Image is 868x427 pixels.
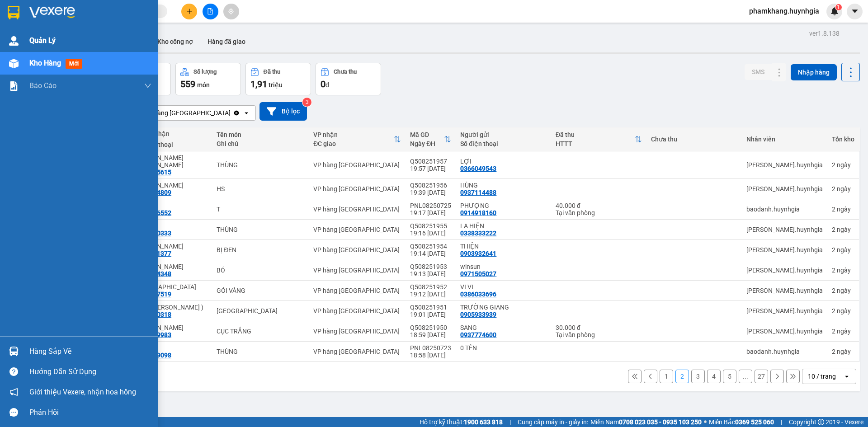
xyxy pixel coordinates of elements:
[321,79,325,89] span: 0
[709,417,774,427] span: Miền Bắc
[704,420,707,424] span: ⚪️
[410,243,451,250] div: Q508251954
[259,102,307,121] button: Bộ lọc
[832,206,854,213] div: 2
[313,287,401,294] div: VP hàng [GEOGRAPHIC_DATA]
[135,154,208,169] div: THANH TÂM CHAY
[809,28,840,38] div: ver 1.8.138
[135,202,208,209] div: BI
[460,230,496,237] div: 0338333222
[832,267,854,274] div: 2
[29,386,136,398] span: Giới thiệu Vexere, nhận hoa hồng
[464,418,503,426] strong: 1900 633 818
[197,81,210,89] span: món
[29,80,57,91] span: Báo cáo
[313,226,401,233] div: VP hàng [GEOGRAPHIC_DATA]
[832,226,854,233] div: 2
[410,250,451,257] div: 19:14 [DATE]
[619,418,702,426] strong: 0708 023 035 - 0935 103 250
[231,108,232,117] input: Selected VP hàng Nha Trang.
[691,370,705,383] button: 3
[460,222,547,230] div: LA HIỆN
[837,328,851,335] span: ngày
[420,417,503,427] span: Hỗ trợ kỹ thuật:
[755,370,768,383] button: 27
[217,348,304,355] div: THÙNG
[791,64,837,80] button: Nhập hàng
[460,263,547,270] div: winsun
[144,82,151,89] span: down
[217,328,304,335] div: CỤC TRẮNG
[410,311,451,318] div: 19:01 [DATE]
[410,304,451,311] div: Q508251951
[745,64,772,80] button: SMS
[217,140,304,147] div: Ghi chú
[746,348,823,355] div: baodanh.huynhgia
[851,7,859,15] span: caret-down
[832,348,854,355] div: 2
[781,417,782,427] span: |
[460,311,496,318] div: 0905933939
[217,131,304,138] div: Tên món
[556,209,642,216] div: Tại văn phòng
[175,63,241,95] button: Số lượng559món
[9,59,19,68] img: warehouse-icon
[837,4,840,10] span: 1
[410,182,451,189] div: Q508251956
[832,328,854,335] div: 2
[228,8,234,14] span: aim
[746,185,823,192] div: nguyen.huynhgia
[832,185,854,192] div: 2
[200,31,253,52] button: Hàng đã giao
[460,324,547,331] div: SANG
[410,331,451,338] div: 18:59 [DATE]
[460,344,547,352] div: 0 TÊN
[9,347,19,356] img: warehouse-icon
[66,59,82,69] span: mới
[217,267,304,274] div: BÓ
[313,246,401,253] div: VP hàng [GEOGRAPHIC_DATA]
[29,59,61,67] span: Kho hàng
[410,344,451,352] div: PNL08250723
[590,417,702,427] span: Miền Nam
[837,307,851,314] span: ngày
[837,348,851,355] span: ngày
[460,209,496,216] div: 0914918160
[742,5,826,17] span: phamkhang.huynhgia
[223,4,239,19] button: aim
[746,328,823,335] div: nguyen.huynhgia
[410,222,451,230] div: Q508251955
[832,287,854,294] div: 2
[410,131,444,138] div: Mã GD
[135,263,208,270] div: MINH HUY
[313,131,394,138] div: VP nhận
[135,141,208,148] div: Số điện thoại
[460,283,547,291] div: VI VI
[556,131,635,138] div: Đã thu
[410,263,451,270] div: Q508251953
[460,331,496,338] div: 0937774600
[302,98,311,107] sup: 3
[180,79,195,89] span: 559
[746,206,823,213] div: baodanh.huynhgia
[675,370,689,383] button: 2
[410,202,451,209] div: PNL08250725
[8,6,19,19] img: logo-vxr
[313,140,394,147] div: ĐC giao
[830,7,839,15] img: icon-new-feature
[746,226,823,233] div: nguyen.huynhgia
[250,79,267,89] span: 1,91
[29,35,56,46] span: Quản Lý
[207,8,213,14] span: file-add
[309,127,406,151] th: Toggle SortBy
[9,408,18,417] span: message
[135,324,208,331] div: HUỲNH THI
[460,140,547,147] div: Số điện thoại
[837,246,851,253] span: ngày
[410,189,451,196] div: 19:39 [DATE]
[651,136,737,143] div: Chưa thu
[835,4,842,10] sup: 1
[460,131,547,138] div: Người gửi
[193,69,217,75] div: Số lượng
[837,287,851,294] span: ngày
